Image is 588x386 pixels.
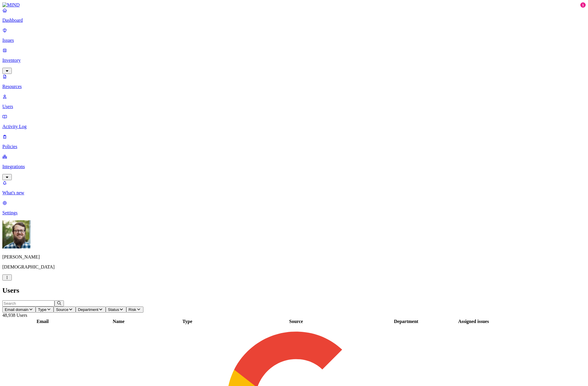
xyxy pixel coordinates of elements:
[2,134,586,149] a: Policies
[2,114,586,129] a: Activity Log
[129,307,136,312] span: Risk
[2,58,586,63] p: Inventory
[2,154,586,179] a: Integrations
[108,307,119,312] span: Status
[221,319,371,324] div: Source
[441,319,506,324] div: Assigned issues
[2,18,586,23] p: Dashboard
[83,319,154,324] div: Name
[2,8,586,23] a: Dashboard
[2,74,586,89] a: Resources
[580,2,586,8] div: 1
[2,164,586,169] p: Integrations
[2,38,586,43] p: Issues
[2,2,20,8] img: MIND
[2,144,586,149] p: Policies
[2,180,586,196] a: What's new
[56,307,68,312] span: Source
[2,210,586,216] p: Settings
[2,94,586,109] a: Users
[2,300,54,307] input: Search
[2,264,586,270] p: [DEMOGRAPHIC_DATA]
[2,220,31,249] img: Rick Heil
[2,104,586,109] p: Users
[2,124,586,129] p: Activity Log
[2,286,586,294] h2: Users
[2,84,586,89] p: Resources
[5,307,29,312] span: Email domain
[2,190,586,196] p: What's new
[2,254,586,260] p: [PERSON_NAME]
[2,48,586,73] a: Inventory
[2,200,586,216] a: Settings
[155,319,219,324] div: Type
[78,307,99,312] span: Department
[2,313,27,318] span: 48,938 Users
[2,28,586,43] a: Issues
[2,2,586,8] a: MIND
[38,307,47,312] span: Type
[372,319,440,324] div: Department
[3,319,82,324] div: Email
